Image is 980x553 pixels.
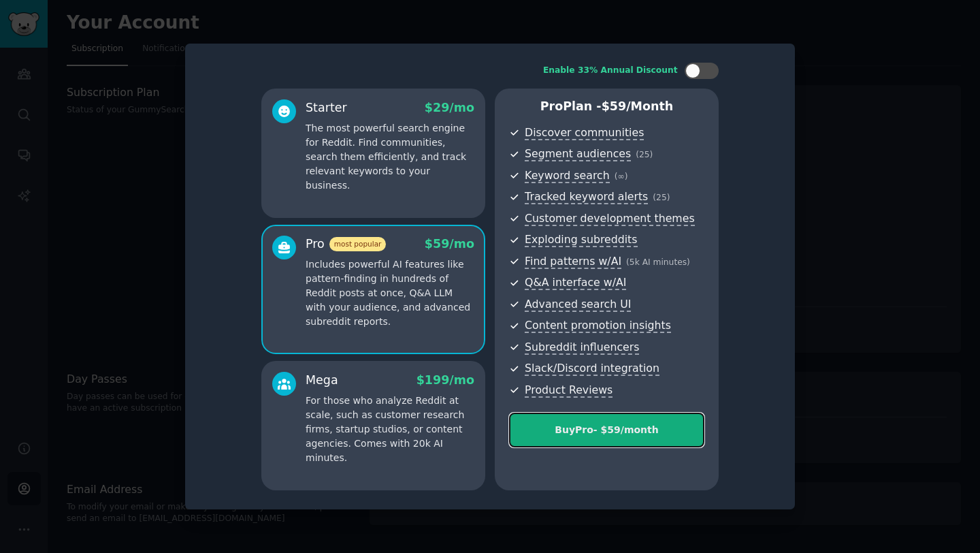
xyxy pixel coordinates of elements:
span: $ 29 /mo [425,101,474,114]
span: Exploding subreddits [525,233,637,247]
span: Discover communities [525,126,644,140]
span: $ 59 /mo [425,237,474,251]
span: Slack/Discord integration [525,362,659,376]
span: ( 5k AI minutes ) [626,257,690,267]
span: $ 199 /mo [416,373,474,387]
span: Product Reviews [525,383,612,398]
span: Customer development themes [525,212,695,226]
p: Pro Plan - [509,98,704,115]
span: ( ∞ ) [615,172,628,181]
p: The most powerful search engine for Reddit. Find communities, search them efficiently, and track ... [306,121,474,193]
span: $ 59 /month [602,99,674,113]
span: Content promotion insights [525,319,671,333]
span: ( 25 ) [653,193,670,202]
div: Mega [306,372,338,389]
span: Keyword search [525,169,610,183]
button: BuyPro- $59/month [509,413,704,447]
div: Starter [306,99,347,116]
p: Includes powerful AI features like pattern-finding in hundreds of Reddit posts at once, Q&A LLM w... [306,257,474,329]
p: For those who analyze Reddit at scale, such as customer research firms, startup studios, or conte... [306,394,474,465]
span: Subreddit influencers [525,341,639,355]
span: ( 25 ) [636,150,653,159]
span: Q&A interface w/AI [525,276,626,290]
div: Buy Pro - $ 59 /month [510,423,704,437]
span: Advanced search UI [525,298,631,312]
span: Segment audiences [525,147,631,161]
div: Enable 33% Annual Discount [543,65,678,77]
span: Tracked keyword alerts [525,190,648,204]
span: Find patterns w/AI [525,255,621,269]
span: most popular [329,237,387,251]
div: Pro [306,236,386,253]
